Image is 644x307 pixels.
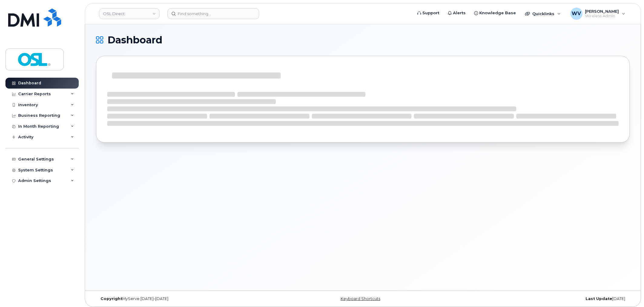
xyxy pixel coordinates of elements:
strong: Copyright [101,296,122,301]
a: Keyboard Shortcuts [341,296,380,301]
div: [DATE] [452,296,630,301]
span: Dashboard [107,35,162,45]
div: MyServe [DATE]–[DATE] [96,296,274,301]
strong: Last Update [586,296,612,301]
